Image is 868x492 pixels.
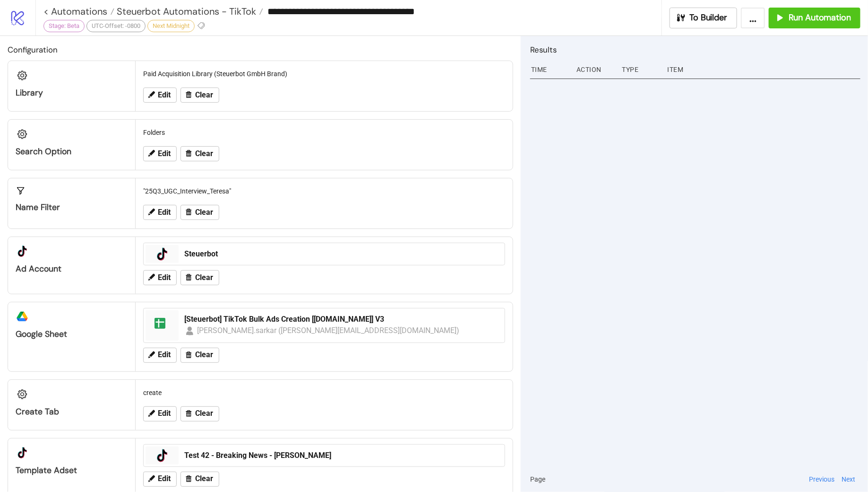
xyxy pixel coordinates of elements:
[158,351,171,359] span: Edit
[690,12,728,23] span: To Builder
[16,88,128,98] div: Library
[43,7,114,16] a: < Automations
[530,474,545,484] span: Page
[839,474,859,484] button: Next
[741,8,765,28] button: ...
[789,12,851,23] span: Run Automation
[147,20,195,32] div: Next Midnight
[16,329,128,340] div: Google Sheet
[184,249,499,259] div: Steuerbot
[158,91,171,99] span: Edit
[530,61,569,79] div: Time
[195,474,213,483] span: Clear
[197,325,460,336] div: [PERSON_NAME].sarkar ([PERSON_NAME][EMAIL_ADDRESS][DOMAIN_NAME])
[86,20,146,32] div: UTC-Offset: -0800
[16,264,128,274] div: Ad Account
[180,406,219,422] button: Clear
[184,314,499,325] div: [Steuerbot] TikTok Bulk Ads Creation [[DOMAIN_NAME]] V3
[114,5,256,18] span: Steuerbot Automations - TikTok
[143,88,177,103] button: Edit
[143,472,177,487] button: Edit
[180,88,219,103] button: Clear
[16,465,128,476] div: Template Adset
[43,20,85,32] div: Stage: Beta
[180,270,219,285] button: Clear
[139,123,509,141] div: Folders
[114,7,263,16] a: Steuerbot Automations - TikTok
[184,450,499,461] div: Test 42 - Breaking News - [PERSON_NAME]
[143,146,177,161] button: Edit
[143,348,177,363] button: Edit
[195,273,213,282] span: Clear
[195,351,213,359] span: Clear
[621,61,660,79] div: Type
[769,8,860,28] button: Run Automation
[195,409,213,418] span: Clear
[180,205,219,220] button: Clear
[195,149,213,158] span: Clear
[530,44,860,56] h2: Results
[143,406,177,422] button: Edit
[158,474,171,483] span: Edit
[143,205,177,220] button: Edit
[139,384,509,402] div: create
[16,202,128,213] div: Name Filter
[158,208,171,217] span: Edit
[158,273,171,282] span: Edit
[180,348,219,363] button: Clear
[158,149,171,158] span: Edit
[576,61,614,79] div: Action
[195,91,213,99] span: Clear
[8,44,513,56] h2: Configuration
[180,472,219,487] button: Clear
[195,208,213,217] span: Clear
[806,474,837,484] button: Previous
[143,270,177,285] button: Edit
[16,146,128,157] div: Search Option
[16,406,128,417] div: Create Tab
[180,146,219,161] button: Clear
[139,65,509,83] div: Paid Acquisition Library (Steuerbot GmbH Brand)
[139,182,509,200] div: "25Q3_UGC_Interview_Teresa"
[670,8,738,28] button: To Builder
[666,61,860,79] div: Item
[158,409,171,418] span: Edit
